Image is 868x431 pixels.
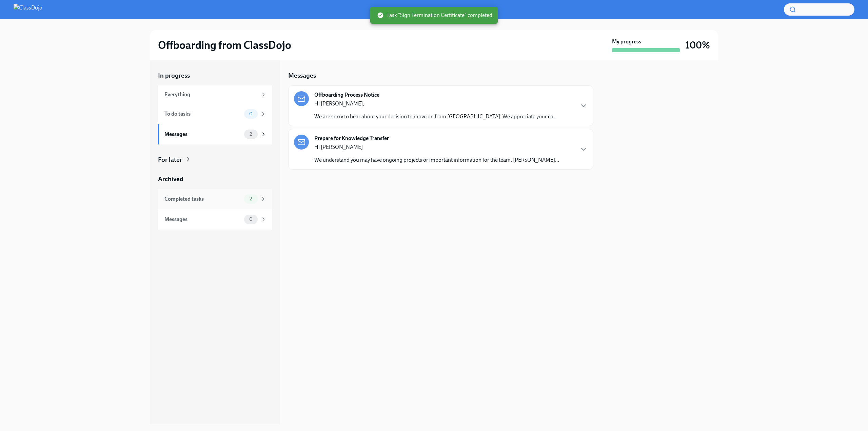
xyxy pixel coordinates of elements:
span: 0 [245,217,257,222]
span: 2 [245,132,256,137]
img: ClassDojo [14,4,42,15]
a: Archived [158,175,272,183]
a: To do tasks0 [158,104,272,124]
strong: My progress [612,38,641,45]
p: We are sorry to hear about your decision to move on from [GEOGRAPHIC_DATA]. We appreciate your co... [314,113,557,120]
strong: Prepare for Knowledge Transfer [314,135,389,142]
span: 0 [245,111,257,116]
h3: 100% [685,39,710,51]
strong: Offboarding Process Notice [314,91,379,99]
div: To do tasks [164,110,241,118]
a: Everything [158,85,272,104]
a: Messages0 [158,209,272,230]
p: Hi [PERSON_NAME], [314,100,557,107]
div: Messages [164,131,241,138]
a: In progress [158,71,272,80]
a: Completed tasks2 [158,189,272,209]
a: For later [158,155,272,164]
div: Everything [164,91,258,98]
h2: Offboarding from ClassDojo [158,38,291,52]
p: Hi [PERSON_NAME] [314,143,559,151]
div: Completed tasks [164,195,241,203]
h5: Messages [288,71,316,80]
a: Messages2 [158,124,272,144]
div: Messages [164,216,241,223]
div: For later [158,155,182,164]
span: 2 [245,196,256,201]
p: We understand you may have ongoing projects or important information for the team. [PERSON_NAME]... [314,156,559,164]
span: Task "Sign Termination Certificate" completed [377,12,492,19]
